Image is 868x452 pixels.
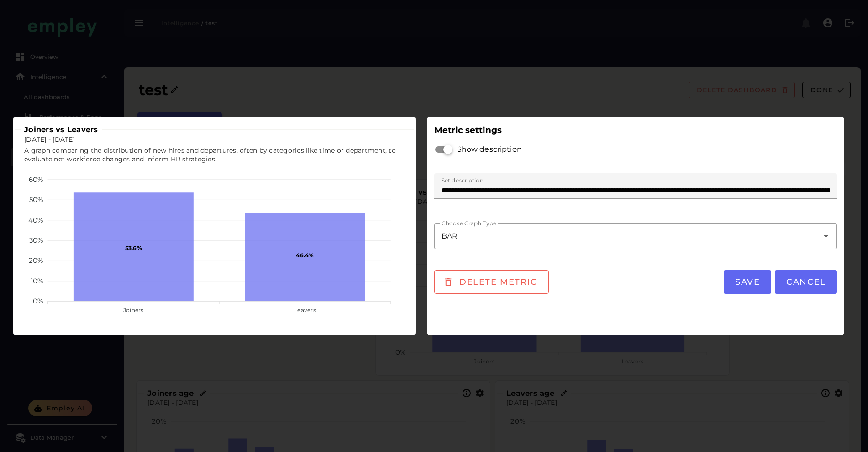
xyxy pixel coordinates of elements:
[28,216,43,224] tspan: 40%
[29,175,43,184] tspan: 60%
[123,307,144,314] tspan: Joiners
[29,196,43,204] tspan: 50%
[442,231,458,242] span: BAR
[29,236,43,245] tspan: 30%
[724,270,771,294] button: Save
[786,277,826,287] span: Cancel
[21,124,102,135] h3: Joiners vs Leavers
[434,270,549,294] button: Delete metric
[31,277,43,285] tspan: 10%
[29,256,43,265] tspan: 20%
[452,137,522,162] label: Show description
[19,141,413,170] div: A graph comparing the distribution of new hires and departures, often by categories like time or ...
[775,270,837,294] button: Cancel
[458,277,537,287] span: Delete metric
[294,307,316,314] tspan: Leavers
[434,124,837,137] h3: Metric settings
[33,297,43,305] tspan: 0%
[735,277,760,287] span: Save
